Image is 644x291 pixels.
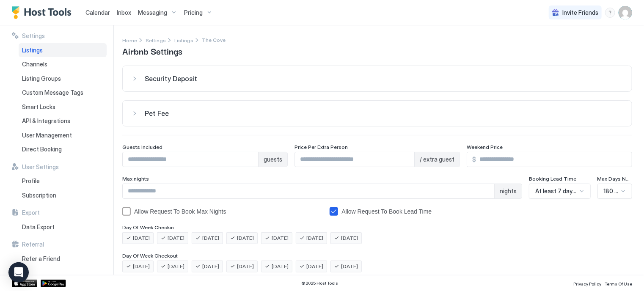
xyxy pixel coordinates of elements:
[19,142,107,156] a: Direct Booking
[420,156,454,163] span: / extra guest
[19,85,107,100] a: Custom Message Tags
[22,75,61,82] span: Listing Groups
[122,36,137,44] div: Breadcrumb
[202,234,219,242] span: [DATE]
[146,37,166,44] span: Settings
[22,177,40,185] span: Profile
[22,241,44,248] span: Referral
[138,9,167,16] span: Messaging
[19,220,107,234] a: Data Export
[123,184,494,198] input: Input Field
[264,156,282,163] span: guests
[19,128,107,143] a: User Management
[19,57,107,71] a: Channels
[22,255,60,263] span: Refer a Friend
[19,71,107,86] a: Listing Groups
[476,152,632,167] input: Input Field
[12,280,37,287] a: App Store
[605,279,632,288] a: Terms Of Use
[306,234,323,242] span: [DATE]
[85,8,110,17] a: Calendar
[272,234,289,242] span: [DATE]
[122,224,174,231] span: Day Of Week Checkin
[184,9,203,16] span: Pricing
[122,44,182,57] span: Airbnb Settings
[341,234,358,242] span: [DATE]
[597,176,632,182] span: Max Days Notice
[605,8,615,18] div: menu
[22,47,43,54] span: Listings
[341,208,432,215] div: Allow Request To Book Lead Time
[117,8,131,17] a: Inbox
[19,188,107,203] a: Subscription
[85,9,110,16] span: Calendar
[12,6,75,19] a: Host Tools Logo
[22,103,55,111] span: Smart Locks
[41,280,66,287] a: Google Play Store
[22,89,83,96] span: Custom Message Tags
[134,208,226,215] div: Allow Request To Book Max Nights
[22,145,62,153] span: Direct Booking
[330,207,528,216] div: bookingLeadTimeAllowRequestToBook
[122,36,137,44] a: Home
[168,263,184,270] span: [DATE]
[123,66,632,91] button: Security Deposit
[22,163,59,171] span: User Settings
[22,60,47,68] span: Channels
[174,36,193,44] a: Listings
[472,156,476,163] span: $
[146,36,166,44] div: Breadcrumb
[272,263,289,270] span: [DATE]
[133,234,150,242] span: [DATE]
[8,262,29,283] div: Open Intercom Messenger
[22,132,72,139] span: User Management
[19,252,107,266] a: Refer a Friend
[202,263,219,270] span: [DATE]
[237,234,254,242] span: [DATE]
[19,100,107,114] a: Smart Locks
[22,209,40,217] span: Export
[122,144,162,150] span: Guests Included
[22,223,55,231] span: Data Export
[122,253,178,259] span: Day Of Week Checkout
[294,144,348,150] span: Price Per Extra Person
[22,192,56,199] span: Subscription
[174,36,193,44] div: Breadcrumb
[19,43,107,58] a: Listings
[122,176,149,182] span: Max nights
[22,117,70,125] span: API & Integrations
[122,37,137,44] span: Home
[573,281,601,286] span: Privacy Policy
[500,187,517,195] span: nights
[605,281,632,286] span: Terms Of Use
[19,174,107,188] a: Profile
[306,263,323,270] span: [DATE]
[562,9,598,16] span: Invite Friends
[146,36,166,44] a: Settings
[145,74,197,83] span: Security Deposit
[122,207,323,216] div: allowRTBAboveMaxNights
[341,263,358,270] span: [DATE]
[123,101,632,126] button: Pet Fee
[123,152,258,167] input: Input Field
[619,6,632,19] div: User profile
[174,37,193,44] span: Listings
[529,176,576,182] span: Booking Lead Time
[168,234,184,242] span: [DATE]
[604,187,619,195] span: 180 Days
[22,32,45,40] span: Settings
[301,280,338,286] span: © 2025 Host Tools
[467,144,503,150] span: Weekend Price
[19,114,107,128] a: API & Integrations
[295,152,414,167] input: Input Field
[145,109,169,118] span: Pet Fee
[237,263,254,270] span: [DATE]
[117,9,131,16] span: Inbox
[133,263,150,270] span: [DATE]
[202,37,226,43] span: Breadcrumb
[535,187,577,195] span: At least 7 days notice
[573,279,601,288] a: Privacy Policy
